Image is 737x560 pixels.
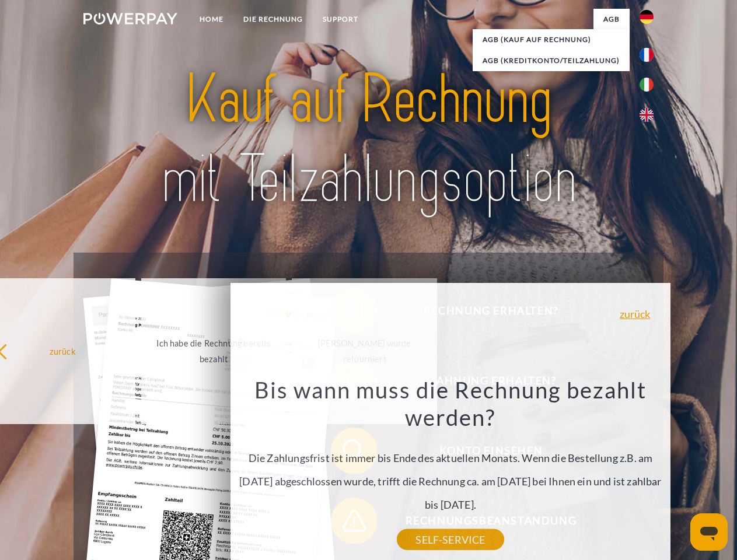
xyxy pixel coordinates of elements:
a: zurück [620,309,651,319]
div: Die Zahlungsfrist ist immer bis Ende des aktuellen Monats. Wenn die Bestellung z.B. am [DATE] abg... [237,376,663,540]
a: DIE RECHNUNG [233,9,313,30]
img: title-powerpay_de.svg [111,56,626,223]
div: Ich habe die Rechnung bereits bezahlt [148,335,280,367]
a: agb [593,9,630,30]
a: SELF-SERVICE [397,529,504,550]
img: it [640,78,654,92]
a: Home [190,9,233,30]
img: en [640,108,654,122]
a: AGB (Kreditkonto/Teilzahlung) [473,50,630,71]
a: SUPPORT [313,9,368,30]
iframe: Schaltfläche zum Öffnen des Messaging-Fensters [690,513,728,551]
img: de [640,10,654,24]
img: logo-powerpay-white.svg [83,13,177,24]
h3: Bis wann muss die Rechnung bezahlt werden? [237,376,663,432]
img: fr [640,48,654,62]
a: AGB (Kauf auf Rechnung) [473,29,630,50]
